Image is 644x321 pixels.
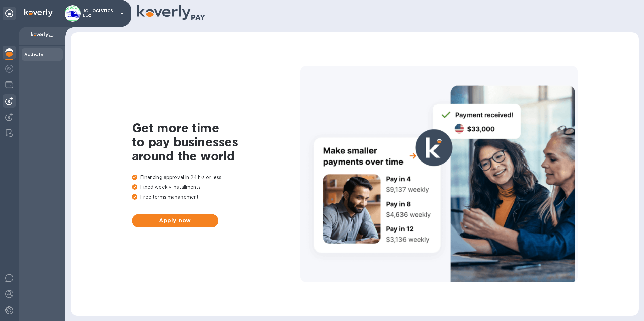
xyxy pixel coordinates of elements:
p: Free terms management. [132,193,300,201]
p: Fixed weekly installments. [132,184,300,191]
div: Unpin categories [3,7,16,20]
span: Apply now [137,217,213,225]
img: Logo [24,9,53,17]
button: Apply now [132,214,218,227]
b: Activate [24,52,44,57]
p: Financing approval in 24 hrs or less. [132,174,300,181]
h1: Get more time to pay businesses around the world [132,121,300,163]
img: Wallets [5,81,13,89]
img: Foreign exchange [5,65,13,73]
p: JC LOGISTICS LLC [83,9,116,18]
